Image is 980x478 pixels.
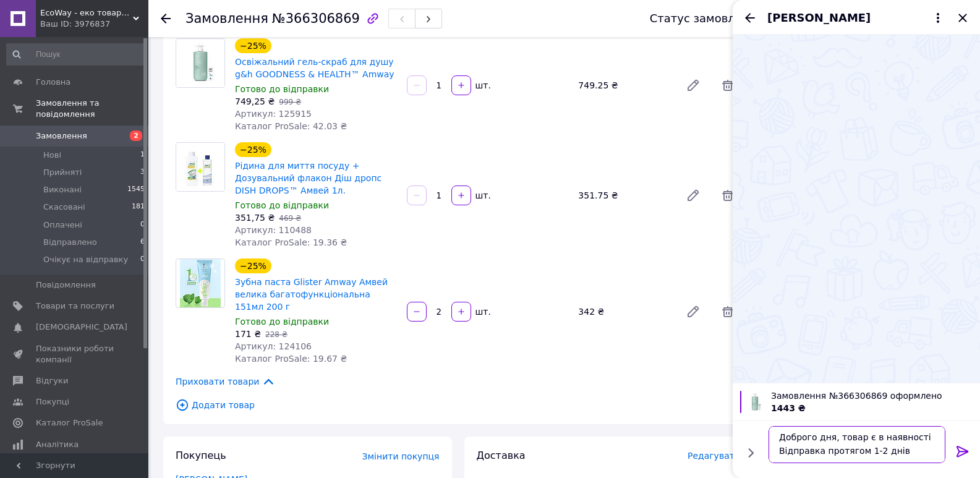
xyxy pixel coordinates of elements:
[130,130,142,141] span: 2
[235,200,329,210] span: Готово до відправки
[235,225,312,235] span: Артикул: 110488
[36,417,103,429] span: Каталог ProSale
[36,98,148,120] span: Замовлення та повідомлення
[36,130,87,142] span: Замовлення
[235,57,394,79] a: Освіжальний гель-скраб для душу g&h GOODNESS & HEALTH™ Amway
[235,121,347,131] span: Каталог ProSale: 42.03 ₴
[715,73,740,98] span: Видалити
[40,19,148,30] div: Ваш ID: 3976837
[235,109,312,119] span: Артикул: 125915
[36,396,69,408] span: Покупці
[36,301,114,312] span: Товари та послуги
[743,11,757,25] button: Назад
[235,84,329,94] span: Готово до відправки
[767,10,945,26] button: [PERSON_NAME]
[771,390,973,402] span: Замовлення №366306869 оформлено
[43,184,82,195] span: Виконані
[132,202,145,213] span: 181
[140,254,145,265] span: 0
[573,303,676,320] div: 342 ₴
[279,98,301,106] span: 999 ₴
[272,11,360,26] span: №366306869
[161,12,171,25] div: Повернутися назад
[235,96,275,106] span: 749,25 ₴
[472,189,492,202] div: шт.
[681,183,705,208] a: Редагувати
[235,277,388,312] a: Зубна паста Glister Amway Амвей велика багатофункціональна 151мл 200 г
[43,150,61,161] span: Нові
[176,39,224,87] img: Освіжальний гель-скраб для душу g&h GOODNESS & HEALTH™ Amway
[36,439,79,450] span: Аналітика
[650,12,764,25] div: Статус замовлення
[36,343,114,365] span: Показники роботи компанії
[279,214,301,223] span: 469 ₴
[43,254,128,265] span: Очікує на відправку
[43,202,85,213] span: Скасовані
[176,375,275,388] span: Приховати товари
[472,79,492,92] div: шт.
[235,354,347,364] span: Каталог ProSale: 19.67 ₴
[744,391,766,413] img: 5960643181_w100_h100_osvezhayuschij-gel-skrab-dlya.jpg
[573,77,676,94] div: 749.25 ₴
[43,220,82,231] span: Оплачені
[477,450,526,461] span: Доставка
[955,11,970,25] button: Закрити
[235,161,381,195] a: Рідина для миття посуду + Дозувальний флакон Діш дропс DISH DROPS™ Амвей 1л.
[235,329,261,339] span: 171 ₴
[265,330,288,339] span: 228 ₴
[362,451,440,461] span: Змінити покупця
[767,10,871,26] span: [PERSON_NAME]
[140,237,145,248] span: 6
[573,187,676,204] div: 351.75 ₴
[43,237,97,248] span: Відправлено
[36,280,96,291] span: Повідомлення
[36,322,127,333] span: [DEMOGRAPHIC_DATA]
[176,143,224,191] img: Рідина для миття посуду + Дозувальний флакон Діш дропс DISH DROPS™ Амвей 1л.
[6,43,146,66] input: Пошук
[235,142,271,157] div: −25%
[681,73,705,98] a: Редагувати
[472,305,492,318] div: шт.
[715,299,740,324] span: Видалити
[715,183,740,208] span: Видалити
[43,167,82,178] span: Прийняті
[235,237,347,247] span: Каталог ProSale: 19.36 ₴
[235,341,312,351] span: Артикул: 124106
[176,398,740,412] span: Додати товар
[36,375,68,386] span: Відгуки
[769,426,945,463] textarea: Доброго дня, товар є в наявності Відправка протягом 1-2 днів
[140,167,145,178] span: 3
[235,258,271,273] div: −25%
[140,220,145,231] span: 0
[36,77,70,88] span: Головна
[127,184,145,195] span: 1545
[235,38,271,53] div: −25%
[771,403,806,413] span: 1443 ₴
[688,451,740,461] span: Редагувати
[176,450,226,461] span: Покупець
[235,213,275,223] span: 351,75 ₴
[235,317,329,326] span: Готово до відправки
[40,7,133,19] span: EcoWay - еко товари для дома, краси, здоров`я
[180,259,221,307] img: Зубна паста Glister Amway Амвей велика багатофункціональна 151мл 200 г
[185,11,268,26] span: Замовлення
[743,445,759,461] button: Показати кнопки
[681,299,705,324] a: Редагувати
[140,150,145,161] span: 1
